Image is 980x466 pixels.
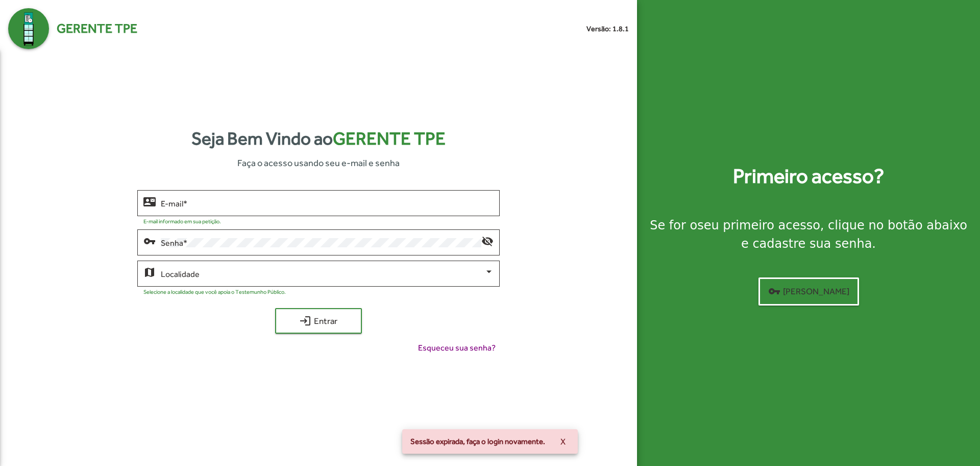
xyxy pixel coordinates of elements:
mat-icon: visibility_off [481,235,494,247]
img: Logo Gerente [8,8,49,49]
small: Versão: 1.8.1 [586,24,629,34]
span: X [560,432,566,451]
strong: seu primeiro acesso [697,218,820,232]
button: Entrar [275,308,362,334]
span: Sessão expirada, faça o login novamente. [410,436,545,447]
mat-hint: E-mail informado em sua petição. [143,218,221,224]
span: Entrar [284,312,353,330]
strong: Primeiro acesso? [733,161,884,192]
mat-icon: map [143,266,156,278]
span: Gerente TPE [333,128,446,149]
mat-icon: vpn_key [143,235,156,247]
strong: Seja Bem Vindo ao [191,125,446,152]
button: X [552,432,574,451]
mat-icon: login [299,315,311,327]
mat-icon: vpn_key [768,285,780,297]
span: Esqueceu sua senha? [418,342,496,354]
mat-icon: contact_mail [143,195,156,207]
button: [PERSON_NAME] [758,277,859,306]
div: Se for o , clique no botão abaixo e cadastre sua senha. [649,216,968,253]
span: Gerente TPE [57,19,137,38]
mat-hint: Selecione a localidade que você apoia o Testemunho Público. [143,289,286,295]
span: [PERSON_NAME] [768,282,849,300]
span: Faça o acesso usando seu e-mail e senha [237,156,400,170]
